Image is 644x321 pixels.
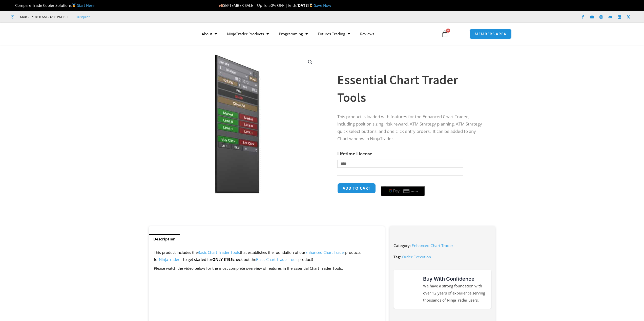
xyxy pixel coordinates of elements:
[446,29,450,33] span: 0
[469,29,512,39] a: MEMBERS AREA
[393,243,411,248] span: Category:
[411,189,419,193] text: ••••••
[219,3,297,8] span: SEPTEMBER SALE | Up To 50% OFF | Ends
[154,249,380,263] p: This product includes the that establishes the foundation of our products for . To get started for
[222,28,274,40] a: NinjaTrader Products
[423,275,486,283] h3: Buy With Confidence
[197,28,435,40] nav: Menu
[412,243,453,248] a: Enhanced Chart Trader
[337,183,376,193] button: Add to cart
[337,71,485,106] h1: Essential Chart Trader Tools
[212,257,233,262] strong: ONLY $195
[19,14,68,20] span: Mon - Fri: 8:00 AM – 6:00 PM EST
[154,265,380,272] p: Please watch the video below for the most complete overview of features in the Essential Chart Tr...
[475,32,506,36] span: MEMBERS AREA
[256,257,298,262] a: Basic Chart Trader Tools
[11,4,15,7] img: 🏆
[72,4,76,7] img: 🥇
[305,250,345,255] a: Enhanced Chart Trader
[149,234,180,244] a: Description
[381,186,425,196] button: Buy with GPay
[274,28,313,40] a: Programming
[233,257,313,262] span: check out the product!
[297,3,314,8] strong: [DATE]
[197,28,222,40] a: About
[337,151,372,157] label: Lifetime License
[159,257,179,262] a: NinjaTrader
[355,28,379,40] a: Reviews
[306,58,315,67] a: View full-screen image gallery
[309,4,313,7] img: ⌛
[337,113,485,142] p: This product is loaded with features for the Enhanced Chart Trader, including position sizing, ri...
[434,27,456,41] a: 0
[399,280,417,298] img: mark thumbs good 43913 | Affordable Indicators – NinjaTrader
[77,3,94,8] a: Start Here
[11,3,94,8] span: Compare Trade Copier Solutions
[393,254,401,259] span: Tag:
[219,4,223,7] img: 🍂
[423,283,486,304] p: We have a strong foundation with over 12 years of experience serving thousands of NinjaTrader users.
[402,254,431,259] a: Order Execution
[314,3,331,8] a: Save Now
[156,54,319,193] img: Essential Chart Trader Tools
[75,14,90,20] a: Trustpilot
[198,250,240,255] a: Basic Chart Trader Tools
[313,28,355,40] a: Futures Trading
[132,25,187,43] img: LogoAI | Affordable Indicators – NinjaTrader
